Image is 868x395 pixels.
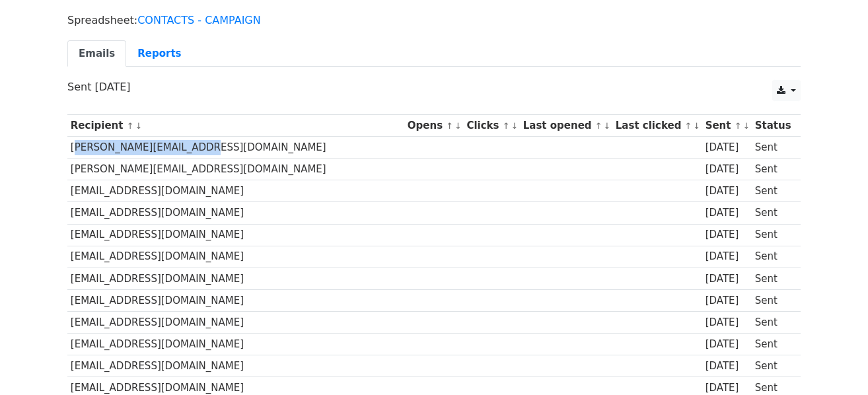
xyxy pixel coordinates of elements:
[126,40,192,67] a: Reports
[752,311,794,333] td: Sent
[705,315,749,330] div: [DATE]
[67,224,404,246] td: [EMAIL_ADDRESS][DOMAIN_NAME]
[735,121,742,131] a: ↑
[752,202,794,224] td: Sent
[604,121,611,131] a: ↓
[802,332,868,395] iframe: Chat Widget
[67,202,404,224] td: [EMAIL_ADDRESS][DOMAIN_NAME]
[705,162,749,177] div: [DATE]
[705,227,749,242] div: [DATE]
[705,293,749,308] div: [DATE]
[752,159,794,180] td: Sent
[67,180,404,202] td: [EMAIL_ADDRESS][DOMAIN_NAME]
[454,121,462,131] a: ↓
[135,121,142,131] a: ↓
[67,13,801,27] p: Spreadsheet:
[67,159,404,180] td: [PERSON_NAME][EMAIL_ADDRESS][DOMAIN_NAME]
[67,115,404,137] th: Recipient
[67,289,404,311] td: [EMAIL_ADDRESS][DOMAIN_NAME]
[705,249,749,264] div: [DATE]
[705,359,749,374] div: [DATE]
[137,14,261,26] a: CONTACTS - CAMPAIGN
[127,121,134,131] a: ↑
[595,121,602,131] a: ↑
[446,121,453,131] a: ↑
[520,115,612,137] th: Last opened
[705,140,749,155] div: [DATE]
[503,121,510,131] a: ↑
[752,246,794,268] td: Sent
[752,289,794,311] td: Sent
[67,355,404,377] td: [EMAIL_ADDRESS][DOMAIN_NAME]
[705,205,749,221] div: [DATE]
[752,334,794,355] td: Sent
[67,311,404,333] td: [EMAIL_ADDRESS][DOMAIN_NAME]
[752,115,794,137] th: Status
[705,337,749,352] div: [DATE]
[685,121,692,131] a: ↑
[742,121,750,131] a: ↓
[67,246,404,268] td: [EMAIL_ADDRESS][DOMAIN_NAME]
[705,184,749,199] div: [DATE]
[752,355,794,377] td: Sent
[752,224,794,246] td: Sent
[67,334,404,355] td: [EMAIL_ADDRESS][DOMAIN_NAME]
[752,137,794,159] td: Sent
[67,40,126,67] a: Emails
[67,80,801,94] p: Sent [DATE]
[702,115,752,137] th: Sent
[67,137,404,159] td: [PERSON_NAME][EMAIL_ADDRESS][DOMAIN_NAME]
[511,121,518,131] a: ↓
[464,115,520,137] th: Clicks
[752,180,794,202] td: Sent
[705,271,749,287] div: [DATE]
[67,268,404,289] td: [EMAIL_ADDRESS][DOMAIN_NAME]
[404,115,464,137] th: Opens
[612,115,702,137] th: Last clicked
[693,121,700,131] a: ↓
[752,268,794,289] td: Sent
